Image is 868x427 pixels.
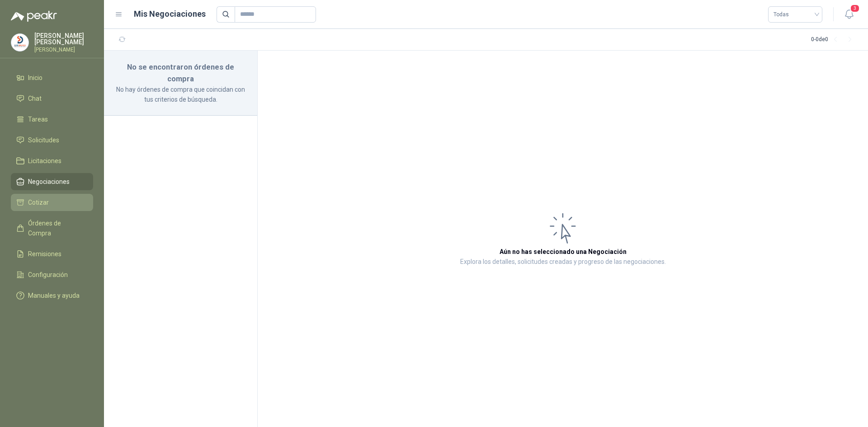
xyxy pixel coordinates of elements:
span: Licitaciones [28,156,61,166]
div: 0 - 0 de 0 [811,33,857,47]
h3: No se encontraron órdenes de compra [115,61,246,84]
a: Remisiones [11,245,93,263]
p: [PERSON_NAME] [PERSON_NAME] [34,33,93,45]
span: Todas [774,8,817,21]
span: Tareas [28,114,48,124]
span: Inicio [28,73,42,83]
h1: Mis Negociaciones [134,8,206,20]
img: Company Logo [11,34,28,51]
p: Explora los detalles, solicitudes creadas y progreso de las negociaciones. [460,257,666,267]
p: No hay órdenes de compra que coincidan con tus criterios de búsqueda. [115,84,246,104]
a: Inicio [11,69,93,86]
button: 3 [841,6,857,23]
a: Negociaciones [11,173,93,190]
a: Cotizar [11,194,93,211]
a: Configuración [11,266,93,283]
a: Chat [11,90,93,107]
span: Manuales y ayuda [28,291,80,300]
a: Solicitudes [11,131,93,149]
span: Órdenes de Compra [28,218,85,238]
span: Configuración [28,270,68,280]
span: 3 [850,4,860,13]
a: Manuales y ayuda [11,287,93,304]
img: Logo peakr [11,11,57,22]
a: Licitaciones [11,152,93,169]
span: Solicitudes [28,135,59,145]
span: Chat [28,94,42,103]
span: Cotizar [28,197,49,207]
h3: Aún no has seleccionado una Negociación [500,247,627,257]
a: Tareas [11,111,93,128]
span: Remisiones [28,249,61,259]
p: [PERSON_NAME] [34,47,93,52]
a: Órdenes de Compra [11,215,93,242]
span: Negociaciones [28,177,70,187]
